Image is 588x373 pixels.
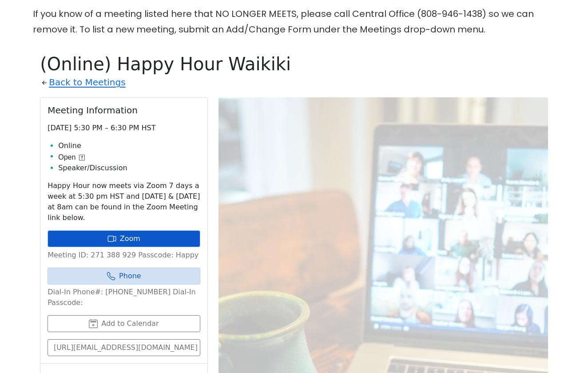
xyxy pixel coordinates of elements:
button: Add to Calendar [48,315,200,332]
a: Zoom [48,230,200,247]
button: Open [58,152,85,163]
li: Online [58,140,200,151]
h1: (Online) Happy Hour Waikiki [40,53,548,75]
li: Speaker/Discussion [58,163,200,173]
a: Back to Meetings [49,75,125,90]
p: Meeting ID: 271 388 929 Passcode: Happy [48,250,200,261]
p: Dial-In Phone#: [PHONE_NUMBER] Dial-In Passcode: [48,287,200,308]
span: Open [58,152,75,163]
h2: Meeting Information [48,105,200,116]
a: [URL][EMAIL_ADDRESS][DOMAIN_NAME] [48,339,200,356]
p: Happy Hour now meets via Zoom 7 days a week at 5:30 pm HST and [DATE] & [DATE] at 8am can be foun... [48,180,200,223]
a: Phone [48,268,200,285]
p: If you know of a meeting listed here that NO LONGER MEETS, please call Central Office (808-946-14... [33,6,555,37]
p: [DATE] 5:30 PM – 6:30 PM HST [48,123,200,133]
